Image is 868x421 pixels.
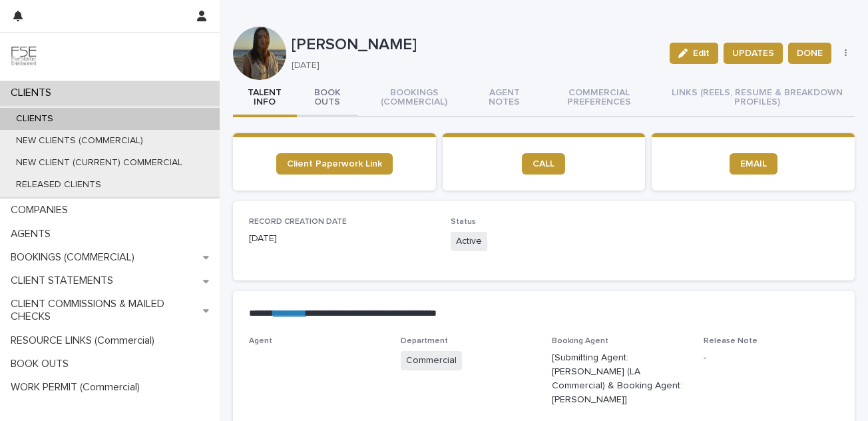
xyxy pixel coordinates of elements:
p: WORK PERMIT (Commercial) [5,381,150,394]
p: - [704,351,839,365]
span: Status [451,218,476,226]
a: Client Paperwork Link [276,153,393,175]
span: Active [451,232,487,251]
button: TALENT INFO [233,80,297,117]
p: RESOURCE LINKS (Commercial) [5,334,165,347]
span: CALL [533,159,554,169]
span: Department [401,337,448,345]
span: DONE [797,47,823,60]
button: COMMERCIAL PREFERENCES [539,80,660,117]
button: Edit [670,43,718,64]
span: Release Note [704,337,758,345]
p: AGENTS [5,228,61,240]
span: Booking Agent [552,337,608,345]
button: UPDATES [724,43,783,64]
button: DONE [788,43,831,64]
p: RELEASED CLIENTS [5,179,112,191]
p: CLIENT STATEMENTS [5,274,124,287]
p: NEW CLIENT (CURRENT) COMMERCIAL [5,157,193,169]
span: Agent [249,337,272,345]
span: RECORD CREATION DATE [249,218,347,226]
span: UPDATES [732,47,774,60]
span: Edit [693,49,710,58]
button: LINKS (REELS, RESUME & BREAKDOWN PROFILES) [659,80,855,117]
p: BOOKINGS (COMMERCIAL) [5,251,145,264]
a: CALL [522,153,565,175]
p: CLIENTS [5,113,64,125]
p: COMPANIES [5,204,79,216]
p: [DATE] [249,232,435,246]
p: CLIENTS [5,87,62,99]
span: EMAIL [740,159,767,169]
p: CLIENT COMMISSIONS & MAILED CHECKS [5,298,203,323]
button: BOOKINGS (COMMERCIAL) [358,80,471,117]
p: NEW CLIENTS (COMMERCIAL) [5,135,154,147]
a: EMAIL [730,153,777,175]
p: [PERSON_NAME] [292,35,659,55]
button: AGENT NOTES [470,80,539,117]
span: Commercial [401,351,462,370]
p: [DATE] [292,60,654,71]
span: Client Paperwork Link [287,159,382,169]
p: [Submitting Agent: [PERSON_NAME] (LA Commercial) & Booking Agent: [PERSON_NAME]] [552,351,688,406]
p: BOOK OUTS [5,358,79,370]
img: 9JgRvJ3ETPGCJDhvPVA5 [11,43,37,70]
button: BOOK OUTS [297,80,358,117]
